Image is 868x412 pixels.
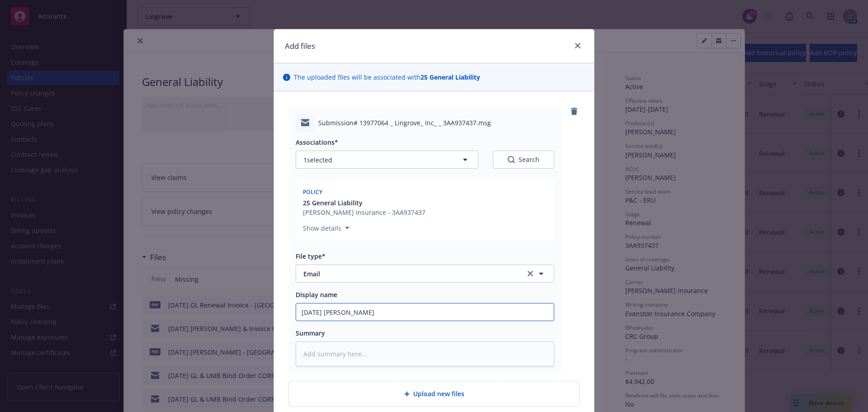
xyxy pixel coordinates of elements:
a: clear selection [525,268,536,279]
input: Add display name here... [296,303,554,321]
span: Email [303,269,513,279]
span: Upload new files [413,389,464,398]
button: Emailclear selection [296,265,554,283]
span: Display name [296,290,337,299]
span: Summary [296,329,325,337]
div: Upload new files [288,381,580,407]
